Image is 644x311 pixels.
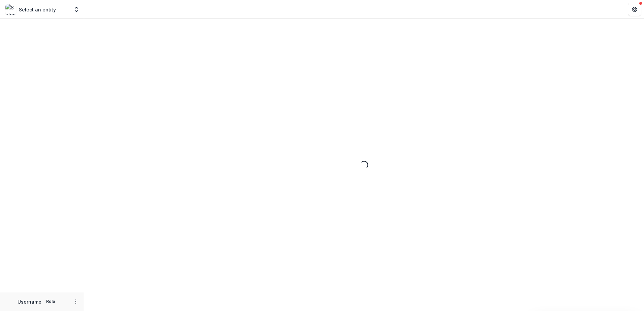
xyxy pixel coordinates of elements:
button: More [72,298,80,306]
p: Username [18,298,41,305]
p: Role [44,299,57,305]
button: Open entity switcher [72,3,81,16]
img: Select an entity [5,4,16,15]
button: Get Help [628,3,641,16]
p: Select an entity [19,6,56,13]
